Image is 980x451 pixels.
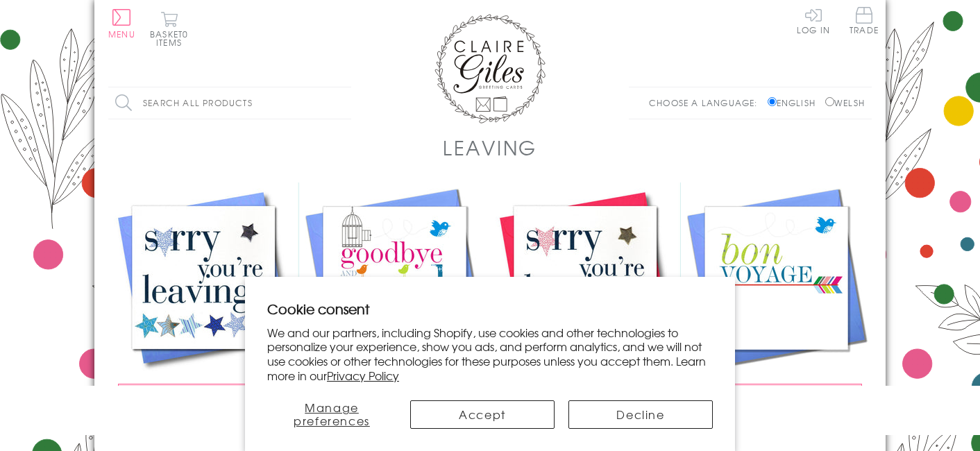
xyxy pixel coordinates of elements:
a: Good Luck Leaving Card, Arrow and Bird, Bon Voyage £3.50 Add to Basket [681,182,872,423]
button: £3.50 Add to Basket [691,384,863,409]
button: Manage preferences [267,400,396,429]
label: English [768,96,822,109]
button: £3.50 Add to Basket [118,384,290,409]
a: Good Luck Card, Sorry You're Leaving Blue, Embellished with a padded star £3.50 Add to Basket [108,182,299,423]
button: Basket0 items [150,11,188,46]
p: Choose a language: [649,96,765,109]
p: We and our partners, including Shopify, use cookies and other technologies to personalize your ex... [267,325,713,383]
h2: Cookie consent [267,299,713,318]
a: Good Luck Card, Sorry You're Leaving Pink, Embellished with a padded star £3.50 Add to Basket [490,182,681,423]
img: Good Luck Leaving Card, Bird Card, Goodbye and Good Luck [299,182,490,373]
input: Search [337,87,351,119]
span: Menu [108,28,135,40]
a: Privacy Policy [327,367,399,384]
img: Claire Giles Greetings Cards [434,14,546,124]
label: Welsh [825,96,865,109]
button: Menu [108,9,135,38]
span: 0 items [156,28,188,49]
a: Good Luck Leaving Card, Bird Card, Goodbye and Good Luck £3.50 Add to Basket [299,182,490,423]
button: Decline [568,400,713,429]
input: Search all products [108,87,351,119]
a: Log In [797,7,830,34]
h1: Leaving [443,133,537,162]
img: Good Luck Leaving Card, Arrow and Bird, Bon Voyage [681,182,872,373]
input: English [768,97,777,106]
img: Good Luck Card, Sorry You're Leaving Pink, Embellished with a padded star [490,182,681,373]
span: Trade [850,7,879,34]
a: Trade [850,7,879,37]
input: Welsh [825,97,834,106]
button: Accept [410,400,555,429]
img: Good Luck Card, Sorry You're Leaving Blue, Embellished with a padded star [108,182,299,373]
span: Manage preferences [294,399,370,429]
